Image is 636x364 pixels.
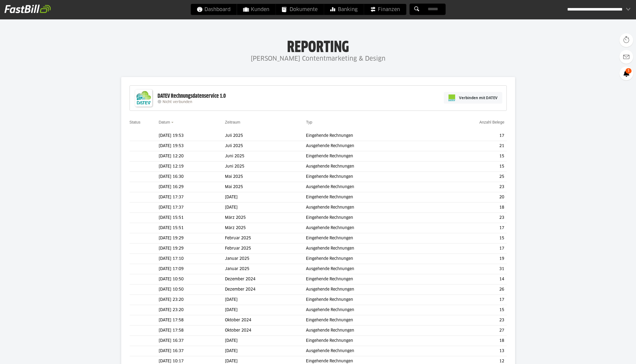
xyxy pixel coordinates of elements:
[159,274,225,284] td: [DATE] 10:50
[306,162,434,172] td: Ausgehende Rechnungen
[619,66,633,80] a: 1
[159,254,225,264] td: [DATE] 17:10
[159,325,225,336] td: [DATE] 17:58
[444,92,502,104] a: Verbinden mit DATEV
[324,4,364,15] a: Banking
[282,4,318,15] span: Dokumente
[434,325,506,336] td: 27
[159,243,225,254] td: [DATE] 19:29
[593,347,630,361] iframe: Öffnet ein Widget, in dem Sie weitere Informationen finden
[159,315,225,325] td: [DATE] 17:58
[163,100,192,104] span: Nicht verbunden
[306,172,434,182] td: Eingehende Rechnungen
[306,254,434,264] td: Eingehende Rechnungen
[171,122,175,123] img: sort_desc.gif
[434,284,506,295] td: 26
[133,87,155,109] img: DATEV-Datenservice Logo
[225,295,306,305] td: [DATE]
[4,4,51,13] img: fastbill_logo_white.png
[159,192,225,202] td: [DATE] 17:37
[159,120,170,124] a: Datum
[306,233,434,243] td: Eingehende Rechnungen
[159,162,225,172] td: [DATE] 12:19
[225,120,240,124] a: Zeitraum
[225,325,306,336] td: Oktober 2024
[434,131,506,141] td: 17
[306,131,434,141] td: Eingehende Rechnungen
[225,141,306,151] td: Juli 2025
[370,4,400,15] span: Finanzen
[459,95,498,101] span: Verbinden mit DATEV
[434,305,506,315] td: 15
[306,295,434,305] td: Eingehende Rechnungen
[434,182,506,192] td: 23
[225,162,306,172] td: Juni 2025
[434,264,506,274] td: 31
[225,284,306,295] td: Dezember 2024
[434,162,506,172] td: 15
[306,315,434,325] td: Eingehende Rechnungen
[276,4,324,15] a: Dokumente
[306,202,434,213] td: Ausgehende Rechnungen
[225,305,306,315] td: [DATE]
[449,94,455,101] img: pi-datev-logo-farbig-24.svg
[159,182,225,192] td: [DATE] 16:29
[225,274,306,284] td: Dezember 2024
[225,223,306,233] td: März 2025
[225,243,306,254] td: Februar 2025
[434,192,506,202] td: 20
[434,295,506,305] td: 17
[434,151,506,162] td: 15
[159,264,225,274] td: [DATE] 17:09
[434,243,506,254] td: 17
[306,346,434,356] td: Ausgehende Rechnungen
[159,284,225,295] td: [DATE] 10:50
[306,274,434,284] td: Eingehende Rechnungen
[306,192,434,202] td: Eingehende Rechnungen
[434,274,506,284] td: 14
[306,223,434,233] td: Ausgehende Rechnungen
[306,336,434,346] td: Eingehende Rechnungen
[306,213,434,223] td: Eingehende Rechnungen
[306,243,434,254] td: Ausgehende Rechnungen
[225,131,306,141] td: Juli 2025
[434,172,506,182] td: 25
[159,336,225,346] td: [DATE] 16:37
[159,151,225,162] td: [DATE] 12:20
[625,68,632,74] span: 1
[225,172,306,182] td: Mai 2025
[243,4,269,15] span: Kunden
[306,305,434,315] td: Ausgehende Rechnungen
[434,346,506,356] td: 13
[197,4,230,15] span: Dashboard
[306,284,434,295] td: Ausgehende Rechnungen
[479,120,504,124] a: Anzahl Belege
[225,264,306,274] td: Januar 2025
[225,254,306,264] td: Januar 2025
[159,233,225,243] td: [DATE] 19:29
[225,315,306,325] td: Oktober 2024
[434,223,506,233] td: 17
[159,202,225,213] td: [DATE] 17:37
[306,264,434,274] td: Ausgehende Rechnungen
[306,182,434,192] td: Ausgehende Rechnungen
[191,4,237,15] a: Dashboard
[159,141,225,151] td: [DATE] 19:53
[434,336,506,346] td: 18
[434,233,506,243] td: 15
[306,141,434,151] td: Ausgehende Rechnungen
[159,223,225,233] td: [DATE] 15:51
[225,213,306,223] td: März 2025
[225,346,306,356] td: [DATE]
[159,213,225,223] td: [DATE] 15:51
[159,305,225,315] td: [DATE] 23:20
[306,325,434,336] td: Ausgehende Rechnungen
[434,254,506,264] td: 19
[225,182,306,192] td: Mai 2025
[237,4,275,15] a: Kunden
[364,4,406,15] a: Finanzen
[306,120,312,124] a: Typ
[159,295,225,305] td: [DATE] 23:20
[159,131,225,141] td: [DATE] 19:53
[159,172,225,182] td: [DATE] 16:30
